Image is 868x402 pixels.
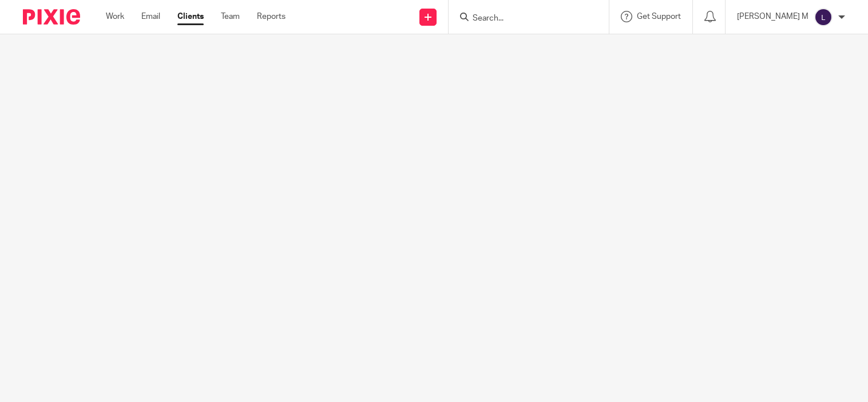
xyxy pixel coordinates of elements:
a: Email [141,11,160,22]
span: Get Support [637,13,681,21]
img: Pixie [23,9,80,25]
img: svg%3E [814,8,833,26]
a: Team [221,11,240,22]
a: Work [106,11,124,22]
a: Reports [257,11,286,22]
p: [PERSON_NAME] M [737,11,808,22]
a: Clients [177,11,204,22]
input: Search [471,14,574,24]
